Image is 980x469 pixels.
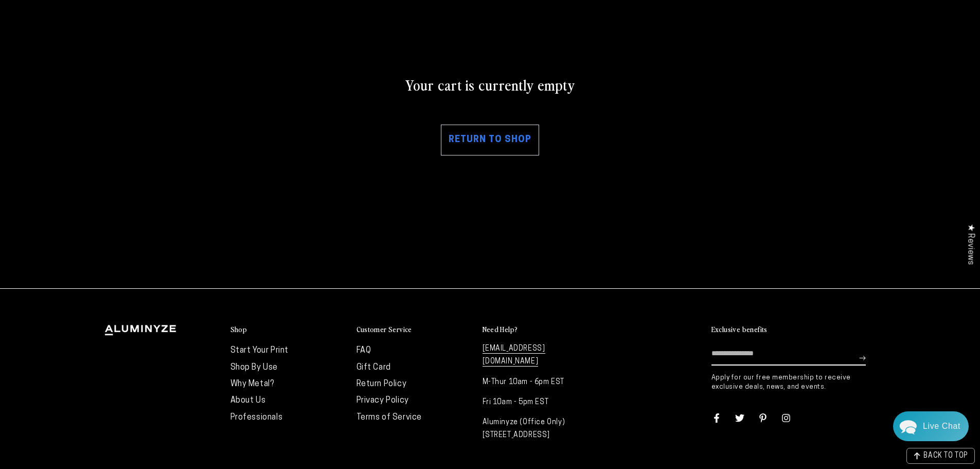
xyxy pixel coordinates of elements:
p: Okay perfect let's see your order. Just consider that it will take a few days longer than what wa... [41,66,197,95]
p: Apply for our free membership to receive exclusive deals, news, and events. [711,373,876,392]
summary: Customer Service [357,325,472,335]
div: Contact Us Directly [923,411,960,441]
summary: Shop [230,325,346,335]
h2: Need Help? [483,325,518,334]
a: Gift Card [357,363,391,372]
p: M-Thur 10am - 6pm EST [483,376,598,389]
span: Appreciate [141,106,172,113]
a: Return to shop [441,125,539,155]
p: Like we discussed [41,131,100,141]
h2: Exclusive benefits [711,325,768,334]
summary: Need Help? [483,325,598,335]
h2: Customer Service [357,325,412,334]
div: [DATE] 3:13 PM · Viewed [5,205,212,214]
a: [EMAIL_ADDRESS][DOMAIN_NAME] [483,345,545,367]
div: Chat widget toggle [893,411,969,441]
a: Privacy Policy [357,396,409,405]
p: Aluminyze (Office Only) [STREET_ADDRESS] [483,416,598,442]
button: Subscribe [859,342,866,373]
a: Appreciate [139,151,172,158]
a: About Us [230,396,266,405]
a: Return Policy [357,380,407,388]
a: We run onRe:amaze [79,276,139,281]
div: [PERSON_NAME] · [DATE] 3:21 PM · [31,251,212,259]
h2: Shop [230,325,247,334]
span: BACK TO TOP [923,453,968,460]
a: Appreciate [139,251,172,258]
button: Reply [191,313,211,328]
p: Ok, we just need it by the 22nd (preferably a couple days before) [21,176,202,195]
a: Why Metal? [230,380,274,388]
div: We usually reply in a few hours. [15,42,204,50]
p: Yes that will be the plan [41,231,117,240]
img: d43a2b16f90f7195f4c1ce3167853375 [6,139,25,159]
a: Start Your Print [230,346,289,355]
img: d43a2b16f90f7195f4c1ce3167853375 [6,239,25,259]
div: [PERSON_NAME] · [DATE] 3:12 PM · [31,150,212,159]
div: Click to enter your contact details to receive replies via email [5,291,213,308]
a: Appreciate [139,106,172,113]
summary: Exclusive benefits [711,325,876,335]
span: Re:amaze [110,274,139,282]
div: [PERSON_NAME] · [DATE] 3:12 PM · [31,106,212,114]
span: Appreciate [141,151,172,158]
a: Professionals [230,413,283,422]
a: Shop By Use [230,363,278,372]
a: FAQ [357,346,371,355]
div: Click to open Judge.me floating reviews tab [960,216,980,273]
img: d43a2b16f90f7195f4c1ce3167853375 [6,94,25,114]
h2: Your cart is currently empty [104,75,876,94]
a: Back [8,8,26,34]
span: Appreciate [141,251,172,258]
p: Fri 10am - 5pm EST [483,396,598,409]
a: Terms of Service [357,413,422,422]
